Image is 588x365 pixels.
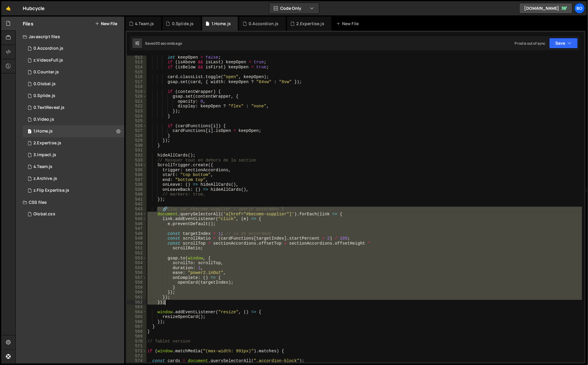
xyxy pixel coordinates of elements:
[127,94,146,99] div: 520
[23,185,124,196] div: 15889/43683.js
[127,217,146,222] div: 545
[23,43,124,54] div: 15889/43250.js
[135,21,154,27] div: 4.Team.js
[127,285,146,290] div: 559
[1,1,16,15] a: 🤙
[127,236,146,241] div: 549
[127,251,146,256] div: 552
[33,81,56,87] div: 0.Global.js
[127,358,146,364] div: 574
[127,270,146,275] div: 556
[127,305,146,310] div: 563
[23,173,124,185] div: 15889/42433.js
[127,104,146,109] div: 522
[127,138,146,143] div: 529
[33,58,63,63] div: z.VideosFull.js
[33,152,56,158] div: 3.Impact.js
[127,60,146,65] div: 513
[127,344,146,349] div: 571
[16,31,124,43] div: Javascript files
[33,117,54,122] div: 0.Video.js
[33,93,55,98] div: 0.Splide.js
[127,133,146,138] div: 528
[23,149,124,161] div: 15889/43502.js
[33,70,59,75] div: 0.Counter.js
[574,3,585,14] a: Bo
[127,177,146,182] div: 537
[127,231,146,236] div: 548
[33,164,52,169] div: 4.Team.js
[127,197,146,202] div: 541
[172,21,194,27] div: 0.Splide.js
[127,212,146,217] div: 544
[33,105,65,110] div: 0.TextReveal.js
[549,38,578,49] button: Save
[127,153,146,158] div: 532
[127,128,146,133] div: 527
[127,324,146,329] div: 567
[127,241,146,246] div: 550
[127,124,146,129] div: 526
[127,158,146,163] div: 533
[23,137,124,149] div: 15889/42773.js
[212,21,231,27] div: 1.Home.js
[249,21,278,27] div: 0.Accordion.js
[33,129,53,134] div: 1.Home.js
[127,163,146,168] div: 534
[33,140,61,146] div: 2.Expertise.js
[156,41,182,46] div: 30 seconds ago
[336,21,361,27] div: New File
[145,41,182,46] div: Saved
[127,202,146,207] div: 542
[127,310,146,315] div: 564
[127,75,146,80] div: 516
[127,172,146,177] div: 536
[23,114,124,125] div: 15889/43216.js
[23,90,124,102] div: 15889/43273.js
[127,65,146,70] div: 514
[127,329,146,334] div: 568
[127,334,146,339] div: 569
[515,41,546,46] div: Prod is out of sync
[23,125,124,137] div: 15889/42417.js
[127,300,146,305] div: 562
[127,109,146,114] div: 523
[23,5,45,12] div: Hubcycle
[23,66,124,78] div: 15889/42709.js
[23,102,124,114] div: 15889/42505.js
[127,226,146,231] div: 547
[127,290,146,295] div: 560
[127,354,146,359] div: 573
[33,211,55,217] div: Global.css
[127,261,146,266] div: 554
[519,3,573,14] a: [DOMAIN_NAME]
[33,46,63,51] div: 0.Accordion.js
[127,319,146,324] div: 566
[127,168,146,173] div: 535
[127,143,146,148] div: 530
[127,70,146,75] div: 515
[269,3,319,14] button: Code Only
[23,54,124,66] div: 15889/44427.js
[127,55,146,60] div: 512
[127,207,146,212] div: 543
[127,280,146,285] div: 558
[28,130,31,134] span: 1
[127,256,146,261] div: 553
[127,84,146,89] div: 518
[33,176,57,181] div: z.Archive.js
[127,114,146,119] div: 524
[23,208,124,220] div: 15889/44242.css
[127,314,146,319] div: 565
[127,89,146,94] div: 519
[23,78,124,90] div: 15889/42631.js
[16,196,124,208] div: CSS files
[127,192,146,197] div: 540
[23,161,124,173] div: 15889/43677.js
[127,275,146,280] div: 557
[127,295,146,300] div: 561
[127,99,146,104] div: 521
[95,21,117,26] button: New File
[127,266,146,271] div: 555
[127,339,146,344] div: 570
